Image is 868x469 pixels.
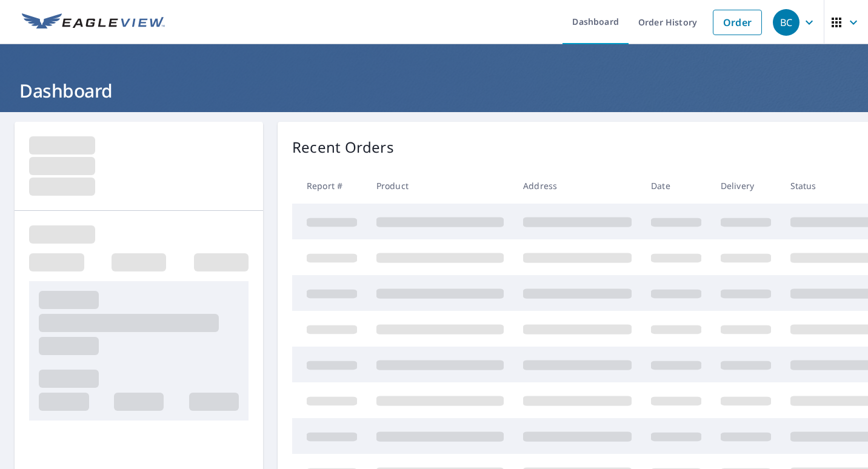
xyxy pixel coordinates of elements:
th: Report # [292,168,367,204]
a: Order [713,10,762,35]
th: Product [367,168,513,204]
img: EV Logo [22,13,165,32]
h1: Dashboard [15,78,853,103]
th: Address [513,168,641,204]
div: BC [773,9,800,36]
p: Recent Orders [292,136,394,158]
th: Date [641,168,711,204]
th: Delivery [711,168,781,204]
